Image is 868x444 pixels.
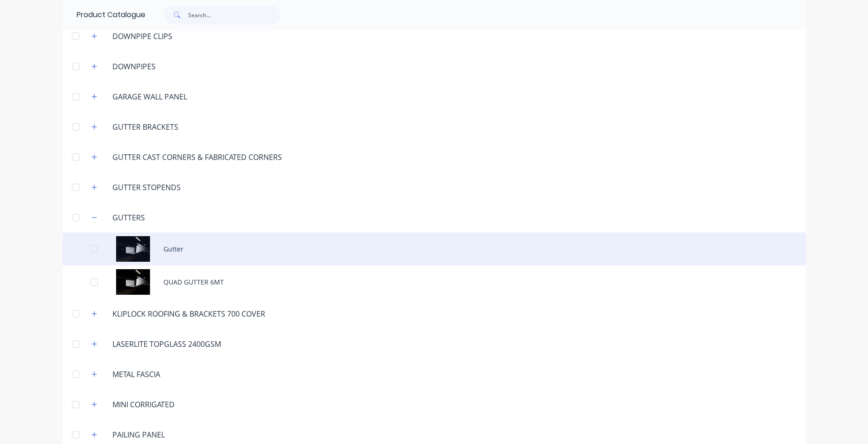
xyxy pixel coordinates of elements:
[105,308,273,319] div: KLIPLOCK ROOFING & BRACKETS 700 COVER
[105,399,182,410] div: MINI CORRIGATED
[105,91,195,102] div: GARAGE WALL PANEL
[105,338,228,350] div: LASERLITE TOPGLASS 2400GSM
[105,429,172,440] div: PAILING PANEL
[105,182,188,193] div: GUTTER STOPENDS
[105,152,289,163] div: GUTTER CAST CORNERS & FABRICATED CORNERS
[105,61,163,72] div: DOWNPIPES
[63,232,806,265] div: GutterGutter
[105,369,168,380] div: METAL FASCIA
[105,212,152,223] div: GUTTERS
[63,265,806,298] div: QUAD GUTTER 6MT QUAD GUTTER 6MT
[188,6,280,24] input: Search...
[105,31,180,42] div: DOWNPIPE CLIPS
[105,121,186,133] div: GUTTER BRACKETS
